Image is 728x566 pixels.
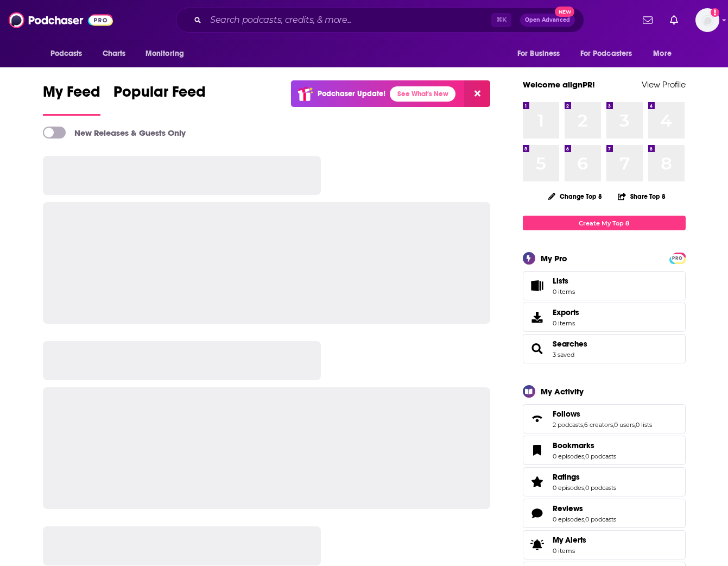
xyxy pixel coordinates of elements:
span: PRO [671,254,684,262]
span: My Feed [43,83,100,108]
span: For Podcasters [580,46,632,61]
span: Open Advanced [525,17,570,23]
span: , [584,484,585,492]
input: Search podcasts, credits, & more... [206,11,491,29]
span: Exports [527,310,548,325]
span: Popular Feed [113,83,206,108]
span: 0 items [553,547,586,555]
span: Searches [523,334,686,363]
a: New Releases & Guests Only [43,127,186,139]
a: My Feed [43,83,100,116]
span: Logged in as alignPR [695,8,719,32]
span: More [653,46,672,61]
span: My Alerts [527,537,548,552]
span: , [584,515,585,523]
a: My Alerts [523,530,686,559]
span: For Business [517,46,560,61]
a: 0 episodes [553,452,584,460]
button: Share Top 8 [617,186,666,207]
a: See What's New [390,86,455,102]
span: Bookmarks [553,441,594,450]
a: Ratings [527,474,548,489]
a: Bookmarks [527,443,548,458]
a: 0 episodes [553,515,584,523]
a: PRO [671,254,684,262]
a: Create My Top 8 [523,216,686,230]
button: open menu [138,43,198,64]
span: My Alerts [553,535,586,545]
span: , [583,421,584,429]
a: Popular Feed [113,83,206,116]
a: 2 podcasts [553,421,583,429]
span: , [584,452,585,460]
a: Reviews [527,506,548,521]
div: Search podcasts, credits, & more... [176,8,584,33]
span: Exports [553,307,579,317]
a: Welcome alignPR! [523,79,595,90]
button: Change Top 8 [542,190,609,203]
a: Ratings [553,472,616,482]
span: Reviews [553,504,583,513]
span: , [613,421,614,429]
a: Searches [527,341,548,356]
span: Ratings [553,472,580,482]
span: New [555,7,574,17]
span: Podcasts [50,46,83,61]
a: Exports [523,303,686,332]
a: Follows [553,409,652,419]
a: 6 creators [584,421,613,429]
div: My Activity [541,386,584,397]
button: Open AdvancedNew [520,14,575,27]
a: Lists [523,271,686,300]
button: open menu [510,43,574,64]
span: Lists [553,276,568,286]
a: Follows [527,411,548,426]
a: Searches [553,339,587,349]
a: Bookmarks [553,441,616,450]
span: Lists [527,278,548,293]
span: , [635,421,636,429]
a: 0 podcasts [585,515,616,523]
a: 0 podcasts [585,452,616,460]
span: ⌘ K [491,13,511,27]
img: User Profile [695,8,719,32]
a: Charts [96,43,132,64]
span: Lists [553,276,575,286]
a: 0 episodes [553,484,584,492]
a: 3 saved [553,351,574,359]
span: 0 items [553,319,579,327]
a: 0 users [614,421,635,429]
span: Follows [523,404,686,433]
a: Show notifications dropdown [666,11,682,29]
p: Podchaser Update! [318,89,385,98]
button: open menu [573,43,648,64]
svg: Add a profile image [711,8,719,17]
a: 0 podcasts [585,484,616,492]
a: Show notifications dropdown [638,11,657,29]
a: View Profile [642,79,686,90]
span: Ratings [523,467,686,496]
a: Reviews [553,504,616,513]
span: Charts [103,46,126,61]
img: Podchaser - Follow, Share and Rate Podcasts [9,10,113,30]
span: Follows [553,409,580,419]
a: 0 lists [636,421,652,429]
span: Bookmarks [523,436,686,465]
button: open menu [645,43,685,64]
span: Monitoring [145,46,184,61]
button: Show profile menu [695,8,719,32]
span: 0 items [553,288,575,295]
button: open menu [43,43,97,64]
div: My Pro [541,253,567,263]
span: Reviews [523,499,686,528]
